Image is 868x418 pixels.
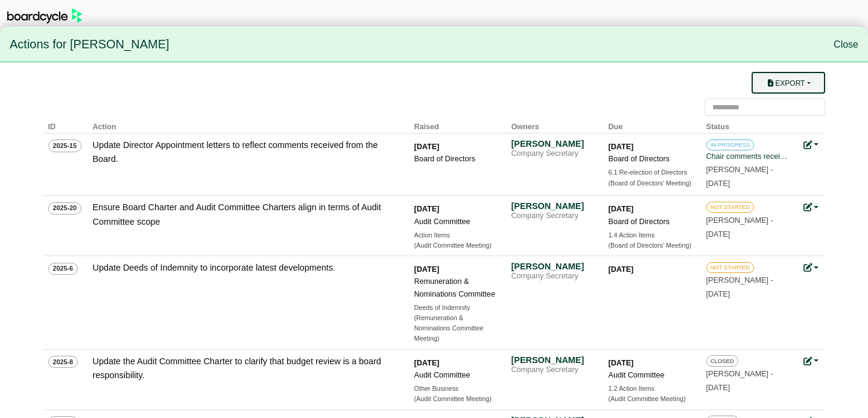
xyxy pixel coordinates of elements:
[93,355,394,382] div: Update the Audit Committee Charter to clarify that budget review is a board responsibility.
[706,179,730,188] span: [DATE]
[93,261,394,275] div: Update Deeds of Indemnity to incorporate latest developments.
[512,201,596,221] a: [PERSON_NAME] Company Secretary
[706,262,755,273] span: NOT STARTED
[48,263,78,275] span: 2025-6
[706,276,773,298] small: [PERSON_NAME] -
[609,394,693,404] div: (Audit Committee Meeting)
[706,166,773,188] small: [PERSON_NAME] -
[609,167,693,188] a: 6.1 Re-election of Directors (Board of Directors' Meeting)
[609,230,693,251] a: 1.4 Action Items (Board of Directors' Meeting)
[706,230,730,239] span: [DATE]
[609,153,693,165] div: Board of Directors
[609,263,693,275] div: [DATE]
[93,138,394,166] div: Update Director Appointment letters to reflect comments received from the Board.
[609,216,693,228] div: Board of Directors
[414,153,499,165] div: Board of Directors
[512,355,596,375] a: [PERSON_NAME] Company Secretary
[414,313,499,344] div: (Remuneration & Nominations Committee Meeting)
[834,39,858,50] a: Close
[414,369,499,381] div: Audit Committee
[414,141,499,153] div: [DATE]
[512,365,596,375] div: Company Secretary
[609,178,693,188] div: (Board of Directors' Meeting)
[414,275,499,300] div: Remuneration & Nominations Committee
[706,140,755,150] span: IN PROGRESS
[512,149,596,159] div: Company Secretary
[414,384,499,405] a: Other Business (Audit Committee Meeting)
[414,230,499,251] a: Action Items (Audit Committee Meeting)
[414,240,499,251] div: (Audit Committee Meeting)
[706,201,791,238] a: NOT STARTED [PERSON_NAME] -[DATE]
[512,138,596,159] a: [PERSON_NAME] Company Secretary
[48,356,78,368] span: 2025-8
[414,230,499,240] div: Action Items
[706,261,791,298] a: NOT STARTED [PERSON_NAME] -[DATE]
[43,116,88,133] th: ID
[609,203,693,215] div: [DATE]
[609,384,693,394] div: 1.2 Action Items
[414,303,499,344] a: Deeds of Indemnity (Remuneration & Nominations Committee Meeting)
[48,140,82,152] span: 2025-15
[512,201,596,211] div: [PERSON_NAME]
[512,211,596,221] div: Company Secretary
[414,263,499,275] div: [DATE]
[512,261,596,281] a: [PERSON_NAME] Company Secretary
[512,261,596,272] div: [PERSON_NAME]
[512,272,596,281] div: Company Secretary
[706,384,730,392] span: [DATE]
[752,72,825,94] button: Export
[609,384,693,405] a: 1.2 Action Items (Audit Committee Meeting)
[410,116,507,133] th: Raised
[507,116,604,133] th: Owners
[706,202,755,213] span: NOT STARTED
[414,303,499,313] div: Deeds of Indemnity
[414,357,499,369] div: [DATE]
[706,355,738,366] span: CLOSED
[414,394,499,404] div: (Audit Committee Meeting)
[609,167,693,178] div: 6.1 Re-election of Directors
[512,138,596,149] div: [PERSON_NAME]
[706,290,730,298] span: [DATE]
[609,357,693,369] div: [DATE]
[706,138,791,188] a: IN PROGRESS Chair comments received. Action due date changed to October Board meeting. [PERSON_NA...
[512,355,596,365] div: [PERSON_NAME]
[604,116,702,133] th: Due
[706,370,773,392] small: [PERSON_NAME] -
[7,8,82,24] img: BoardcycleBlackGreen-aaafeed430059cb809a45853b8cf6d952af9d84e6e89e1f1685b34bfd5cb7d64.svg
[10,32,169,57] span: Actions for [PERSON_NAME]
[702,116,799,133] th: Status
[414,203,499,215] div: [DATE]
[93,201,394,228] div: Ensure Board Charter and Audit Committee Charters align in terms of Audit Committee scope
[706,216,773,239] small: [PERSON_NAME] -
[88,116,410,133] th: Action
[609,230,693,240] div: 1.4 Action Items
[706,355,791,392] a: CLOSED [PERSON_NAME] -[DATE]
[609,141,693,153] div: [DATE]
[609,369,693,381] div: Audit Committee
[609,240,693,251] div: (Board of Directors' Meeting)
[706,150,791,162] div: Chair comments received. Action due date changed to October Board meeting.
[414,216,499,228] div: Audit Committee
[48,202,82,214] span: 2025-20
[414,384,499,394] div: Other Business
